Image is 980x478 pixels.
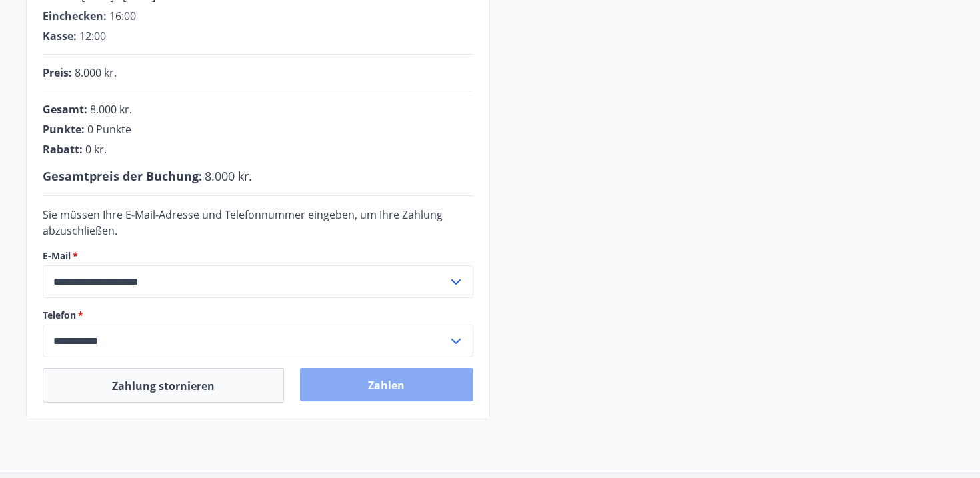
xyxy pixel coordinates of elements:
font: Gesamtpreis der Buchung [43,168,199,184]
font: : [84,102,87,117]
button: Zahlung stornieren [43,368,284,403]
font: : [103,9,107,23]
font: Punkte [96,122,131,137]
font: Rabatt [43,142,79,157]
font: Telefon [43,309,76,321]
font: 0 kr. [85,142,107,157]
font: Gesamt [43,102,84,117]
font: 8.000 kr. [205,168,252,184]
font: Sie müssen Ihre E-Mail-Adresse und Telefonnummer eingeben, um Ihre Zahlung abzuschließen. [43,207,443,238]
font: Einchecken [43,9,103,23]
font: E-Mail [43,249,71,262]
font: Zahlen [368,378,405,393]
font: 8.000 kr. [90,102,132,117]
font: : [199,168,202,184]
button: Zahlen [300,368,474,401]
font: Punkte [43,122,81,137]
font: : [79,142,83,157]
font: : [81,122,85,137]
font: : [73,29,77,43]
font: Zahlung stornieren [112,379,215,393]
font: Kasse [43,29,73,43]
font: 16:00 [109,9,136,23]
font: Preis [43,65,69,80]
font: 0 [87,122,93,137]
font: 8.000 kr. [75,65,117,80]
font: : [69,65,72,80]
font: 12:00 [79,29,106,43]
